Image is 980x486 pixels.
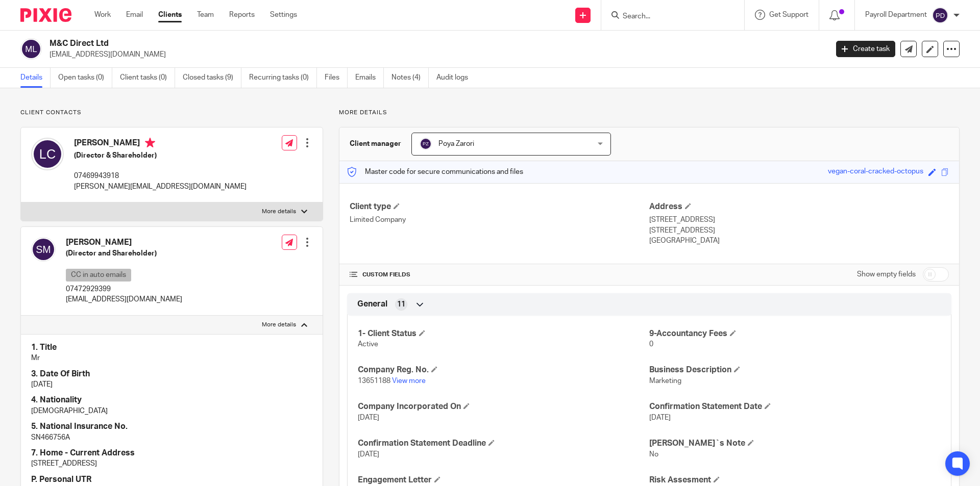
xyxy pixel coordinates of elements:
[420,138,432,150] img: svg%3E
[229,10,255,20] a: Reports
[358,451,379,458] span: [DATE]
[649,341,653,348] span: 0
[649,438,941,449] h4: [PERSON_NAME]`s Note
[145,138,155,148] i: Primary
[262,321,296,329] p: More details
[66,284,182,294] p: 07472929399
[622,12,714,21] input: Search
[391,68,429,88] a: Notes (4)
[358,475,649,485] h4: Engagement Letter
[31,406,312,416] p: [DEMOGRAPHIC_DATA]
[66,294,182,304] p: [EMAIL_ADDRESS][DOMAIN_NAME]
[262,208,296,216] p: More details
[31,458,312,469] p: [STREET_ADDRESS]
[126,10,143,20] a: Email
[31,448,312,458] h4: 7. Home - Current Address
[197,10,214,20] a: Team
[66,237,182,248] h4: [PERSON_NAME]
[350,139,401,149] h3: Client manager
[649,328,941,339] h4: 9-Accountancy Fees
[438,140,474,147] span: Poya Zarori
[31,395,312,405] h4: 4. Nationality
[158,10,182,20] a: Clients
[649,401,941,412] h4: Confirmation Statement Date
[357,299,387,310] span: General
[350,215,649,225] p: Limited Company
[932,7,948,23] img: svg%3E
[857,269,916,279] label: Show empty fields
[358,377,390,385] span: 13651188
[358,438,649,449] h4: Confirmation Statement Deadline
[74,138,247,150] h4: [PERSON_NAME]
[649,215,949,225] p: [STREET_ADDRESS]
[74,150,247,161] h5: (Director & Shareholder)
[649,225,949,236] p: [STREET_ADDRESS]
[58,68,112,88] a: Open tasks (0)
[836,41,895,57] a: Create task
[649,377,681,385] span: Marketing
[350,201,649,212] h4: Client type
[20,8,71,22] img: Pixie
[649,414,671,421] span: [DATE]
[31,379,312,390] p: [DATE]
[66,269,131,282] p: CC in auto emails
[94,10,111,20] a: Work
[355,68,384,88] a: Emails
[358,414,379,421] span: [DATE]
[649,475,941,485] h4: Risk Assesment
[865,10,927,20] p: Payroll Department
[325,68,348,88] a: Files
[31,421,312,432] h4: 5. National Insurance No.
[358,365,649,375] h4: Company Reg. No.
[183,68,241,88] a: Closed tasks (9)
[74,171,247,181] p: 07469943918
[350,271,649,279] h4: CUSTOM FIELDS
[20,68,51,88] a: Details
[347,167,523,177] p: Master code for secure communications and files
[50,38,667,49] h2: M&C Direct Ltd
[20,109,323,117] p: Client contacts
[397,299,405,310] span: 11
[31,342,312,353] h4: 1. Title
[769,11,808,18] span: Get Support
[74,182,247,192] p: [PERSON_NAME][EMAIL_ADDRESS][DOMAIN_NAME]
[31,432,312,443] p: SN466756A
[66,248,182,259] h5: (Director and Shareholder)
[392,377,426,385] a: View more
[249,68,317,88] a: Recurring tasks (0)
[828,166,923,178] div: vegan-coral-cracked-octopus
[358,401,649,412] h4: Company Incorporated On
[50,49,821,60] p: [EMAIL_ADDRESS][DOMAIN_NAME]
[436,68,476,88] a: Audit logs
[31,138,64,170] img: svg%3E
[120,68,175,88] a: Client tasks (0)
[649,451,658,458] span: No
[358,341,378,348] span: Active
[649,236,949,246] p: [GEOGRAPHIC_DATA]
[358,328,649,339] h4: 1- Client Status
[20,38,42,60] img: svg%3E
[270,10,297,20] a: Settings
[31,353,312,363] p: Mr
[31,237,56,262] img: svg%3E
[649,365,941,375] h4: Business Description
[31,369,312,379] h4: 3. Date Of Birth
[649,201,949,212] h4: Address
[339,109,960,117] p: More details
[31,474,312,485] h4: P. Personal UTR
